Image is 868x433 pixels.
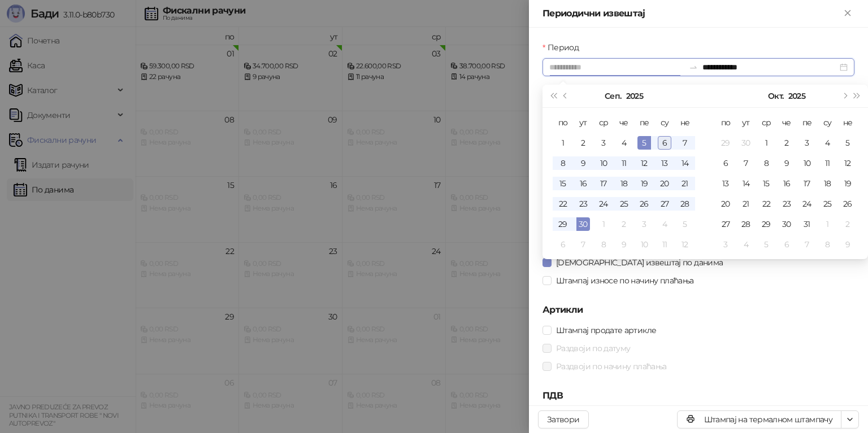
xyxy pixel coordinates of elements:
[739,136,753,150] div: 30
[756,153,776,173] td: 2025-10-08
[654,194,675,214] td: 2025-09-27
[573,112,593,133] th: ут
[797,112,817,133] th: пе
[736,214,756,234] td: 2025-10-28
[759,177,773,190] div: 15
[654,173,675,194] td: 2025-09-20
[756,234,776,255] td: 2025-11-05
[776,194,797,214] td: 2025-10-23
[637,136,651,150] div: 5
[617,156,631,170] div: 11
[841,136,854,150] div: 5
[556,177,570,190] div: 15
[841,156,854,170] div: 12
[658,238,671,251] div: 11
[614,112,634,133] th: че
[780,177,793,190] div: 16
[800,136,814,150] div: 3
[573,133,593,153] td: 2025-09-02
[549,61,684,73] input: Период
[800,177,814,190] div: 17
[715,173,736,194] td: 2025-10-13
[719,136,732,150] div: 29
[797,173,817,194] td: 2025-10-17
[573,234,593,255] td: 2025-10-07
[797,153,817,173] td: 2025-10-10
[658,156,671,170] div: 13
[837,112,858,133] th: не
[573,214,593,234] td: 2025-09-30
[817,194,837,214] td: 2025-10-25
[552,324,661,336] span: Штампај продате артикле
[597,197,610,211] div: 24
[719,197,732,211] div: 20
[788,85,805,107] button: Изабери годину
[821,177,834,190] div: 18
[658,197,671,211] div: 27
[837,214,858,234] td: 2025-11-02
[821,136,834,150] div: 4
[689,63,698,72] span: swap-right
[576,217,590,231] div: 30
[736,153,756,173] td: 2025-10-07
[593,112,614,133] th: ср
[817,153,837,173] td: 2025-10-11
[817,173,837,194] td: 2025-10-18
[658,217,671,231] div: 4
[675,194,695,214] td: 2025-09-28
[678,177,692,190] div: 21
[637,177,651,190] div: 19
[576,238,590,251] div: 7
[542,303,854,317] h5: Артикли
[675,173,695,194] td: 2025-09-21
[634,112,654,133] th: пе
[678,156,692,170] div: 14
[675,133,695,153] td: 2025-09-07
[637,156,651,170] div: 12
[797,194,817,214] td: 2025-10-24
[736,194,756,214] td: 2025-10-21
[817,112,837,133] th: су
[634,194,654,214] td: 2025-09-26
[739,217,753,231] div: 28
[800,238,814,251] div: 7
[593,153,614,173] td: 2025-09-10
[759,136,773,150] div: 1
[739,177,753,190] div: 14
[553,194,573,214] td: 2025-09-22
[552,256,727,269] span: [DEMOGRAPHIC_DATA] извештај по данима
[553,234,573,255] td: 2025-10-06
[614,153,634,173] td: 2025-09-11
[605,85,621,107] button: Изабери месец
[821,156,834,170] div: 11
[626,85,643,107] button: Изабери годину
[576,197,590,211] div: 23
[756,194,776,214] td: 2025-10-22
[559,85,572,107] button: Претходни месец (PageUp)
[617,197,631,211] div: 25
[797,214,817,234] td: 2025-10-31
[817,234,837,255] td: 2025-11-08
[597,238,610,251] div: 8
[637,238,651,251] div: 10
[739,156,753,170] div: 7
[573,173,593,194] td: 2025-09-16
[614,173,634,194] td: 2025-09-18
[634,133,654,153] td: 2025-09-05
[689,63,698,72] span: to
[776,112,797,133] th: че
[756,112,776,133] th: ср
[553,153,573,173] td: 2025-09-08
[739,197,753,211] div: 21
[841,7,854,20] button: Close
[756,214,776,234] td: 2025-10-29
[614,194,634,214] td: 2025-09-25
[593,234,614,255] td: 2025-10-08
[715,194,736,214] td: 2025-10-20
[841,238,854,251] div: 9
[576,177,590,190] div: 16
[675,112,695,133] th: не
[851,85,863,107] button: Следећа година (Control + right)
[768,85,783,107] button: Изабери месец
[634,234,654,255] td: 2025-10-10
